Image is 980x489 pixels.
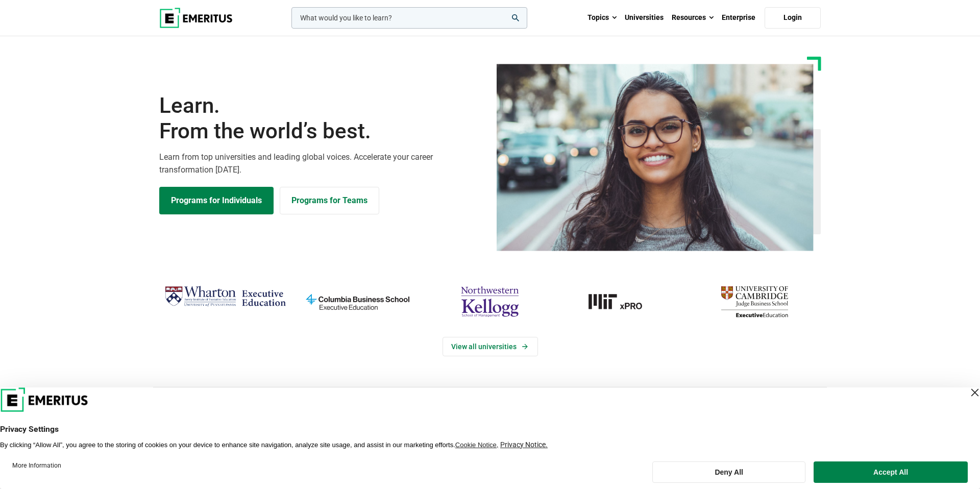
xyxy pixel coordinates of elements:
[694,282,816,322] img: cambridge-judge-business-school
[429,282,551,322] img: northwestern-kellogg
[561,282,683,322] img: MIT xPRO
[159,151,484,177] p: Learn from top universities and leading global voices. Accelerate your career transformation [DATE].
[159,118,484,144] span: From the world’s best.
[159,187,274,214] a: Explore Programs
[280,187,379,214] a: Explore for Business
[164,282,286,312] img: Wharton Executive Education
[497,64,814,251] img: Learn from the world's best
[297,282,419,322] img: columbia-business-school
[443,337,538,356] a: View Universities
[159,93,484,144] h1: Learn.
[765,7,821,29] a: Login
[561,282,683,322] a: MIT-xPRO
[291,7,527,29] input: woocommerce-product-search-field-0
